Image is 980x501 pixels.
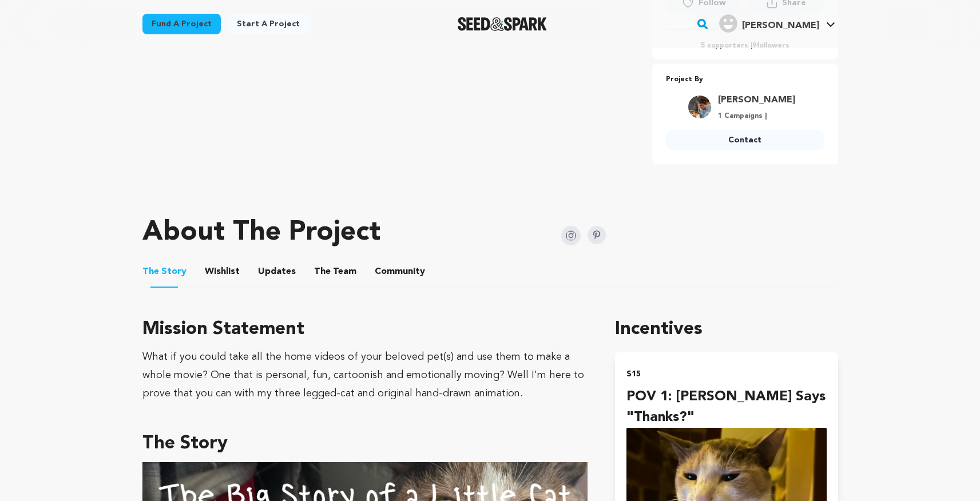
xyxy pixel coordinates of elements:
[561,226,581,245] img: Seed&Spark Instagram Icon
[742,21,819,30] span: [PERSON_NAME]
[588,226,606,244] img: Seed&Spark Pinterest Icon
[314,265,331,279] span: The
[626,387,826,428] h4: POV 1: [PERSON_NAME] says "Thanks?"
[142,430,588,458] h3: The Story
[228,14,309,34] a: Start a project
[142,265,187,279] span: Story
[142,265,159,279] span: The
[688,96,711,118] img: e6948424967afddf.jpg
[142,348,588,403] div: What if you could take all the home videos of your beloved pet(s) and use them to make a whole mo...
[717,12,838,36] span: Vipin V.'s Profile
[666,73,824,86] p: Project By
[205,265,240,279] span: Wishlist
[314,265,356,279] span: Team
[615,316,838,343] h1: Incentives
[458,17,547,31] a: Seed&Spark Homepage
[718,93,795,107] a: Goto Marlon Aguilar profile
[717,12,838,33] a: Vipin V.'s Profile
[718,112,795,121] p: 1 Campaigns |
[719,14,737,33] img: user.png
[142,219,380,246] h1: About The Project
[719,14,819,33] div: Vipin V.'s Profile
[626,366,826,382] h2: $15
[142,316,588,343] h3: Mission Statement
[375,265,425,279] span: Community
[142,14,221,34] a: Fund a project
[258,265,296,279] span: Updates
[666,130,824,150] a: Contact
[458,17,547,31] img: Seed&Spark Logo Dark Mode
